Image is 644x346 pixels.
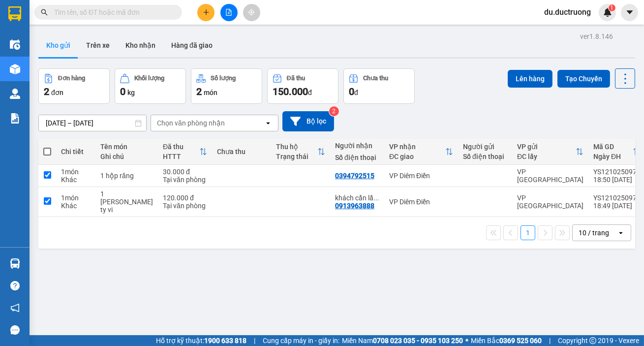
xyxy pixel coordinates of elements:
[335,194,379,202] div: khách cần lấy ngay gọi ngay nhé
[389,153,445,160] div: ĐC giao
[389,198,453,206] div: VP Diêm Điền
[593,194,641,202] div: YS1210250971
[603,8,612,17] img: icon-new-feature
[100,153,153,160] div: Ghi chú
[517,194,583,210] div: VP [GEOGRAPHIC_DATA]
[580,31,613,42] div: ver 1.8.146
[248,9,255,16] span: aim
[191,68,262,104] button: Số lượng2món
[557,70,610,88] button: Tạo Chuyến
[211,75,236,82] div: Số lượng
[335,202,374,210] div: 0913963888
[203,9,210,16] span: plus
[100,190,153,214] div: 1 cát tông ty vi
[389,143,445,151] div: VP nhận
[10,89,20,99] img: warehouse-icon
[593,168,641,176] div: YS1210250972
[157,118,225,128] div: Chọn văn phòng nhận
[549,335,551,346] span: |
[517,153,576,160] div: ĐC lấy
[38,68,110,104] button: Đơn hàng2đơn
[335,154,379,161] div: Số điện thoại
[243,4,260,21] button: aim
[163,176,207,184] div: Tại văn phòng
[263,335,339,346] span: Cung cấp máy in - giấy in:
[308,89,312,96] span: đ
[8,6,21,21] img: logo-vxr
[225,9,232,16] span: file-add
[271,139,330,165] th: Toggle SortBy
[61,194,91,202] div: 1 món
[10,303,20,313] span: notification
[593,153,633,160] div: Ngày ĐH
[384,139,458,165] th: Toggle SortBy
[118,33,163,57] button: Kho nhận
[10,258,20,269] img: warehouse-icon
[276,153,317,160] div: Trạng thái
[267,68,338,104] button: Đã thu150.000đ
[282,111,334,131] button: Bộ lọc
[508,70,552,88] button: Lên hàng
[521,225,535,240] button: 1
[343,68,415,104] button: Chưa thu0đ
[264,119,272,127] svg: open
[463,153,507,160] div: Số điện thoại
[609,4,615,11] sup: 1
[329,106,339,116] sup: 2
[120,86,125,97] span: 0
[254,335,255,346] span: |
[61,176,91,184] div: Khác
[610,4,613,11] span: 1
[589,337,596,344] span: copyright
[287,75,305,82] div: Đã thu
[163,202,207,210] div: Tại văn phòng
[499,337,542,345] strong: 0369 525 060
[39,115,146,131] input: Select a date range.
[163,194,207,202] div: 120.000 đ
[204,89,217,96] span: món
[625,8,634,17] span: caret-down
[163,33,220,57] button: Hàng đã giao
[78,33,118,57] button: Trên xe
[156,335,246,346] span: Hỗ trợ kỹ thuật:
[389,172,453,180] div: VP Diêm Điền
[349,86,354,97] span: 0
[220,4,238,21] button: file-add
[100,143,153,151] div: Tên món
[10,113,20,124] img: solution-icon
[115,68,186,104] button: Khối lượng0kg
[197,4,215,21] button: plus
[593,176,641,184] div: 18:50 [DATE]
[10,325,20,335] span: message
[536,6,599,18] span: du.ductruong
[61,168,91,176] div: 1 món
[10,281,20,290] span: question-circle
[100,172,153,180] div: 1 hộp răng
[10,64,20,74] img: warehouse-icon
[517,143,576,151] div: VP gửi
[196,86,202,97] span: 2
[354,89,358,96] span: đ
[127,89,135,96] span: kg
[41,9,48,16] span: search
[593,143,633,151] div: Mã GD
[51,89,63,96] span: đơn
[465,339,468,343] span: ⚪️
[342,335,463,346] span: Miền Nam
[373,194,379,202] span: ...
[335,142,379,150] div: Người nhận
[44,86,49,97] span: 2
[38,33,78,57] button: Kho gửi
[163,153,199,160] div: HTTT
[335,172,374,180] div: 0394792515
[363,75,388,82] div: Chưa thu
[517,168,583,184] div: VP [GEOGRAPHIC_DATA]
[163,168,207,176] div: 30.000 đ
[158,139,212,165] th: Toggle SortBy
[58,75,85,82] div: Đơn hàng
[217,148,266,156] div: Chưa thu
[54,7,170,18] input: Tìm tên, số ĐT hoặc mã đơn
[579,228,609,238] div: 10 / trang
[471,335,542,346] span: Miền Bắc
[373,337,463,345] strong: 0708 023 035 - 0935 103 250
